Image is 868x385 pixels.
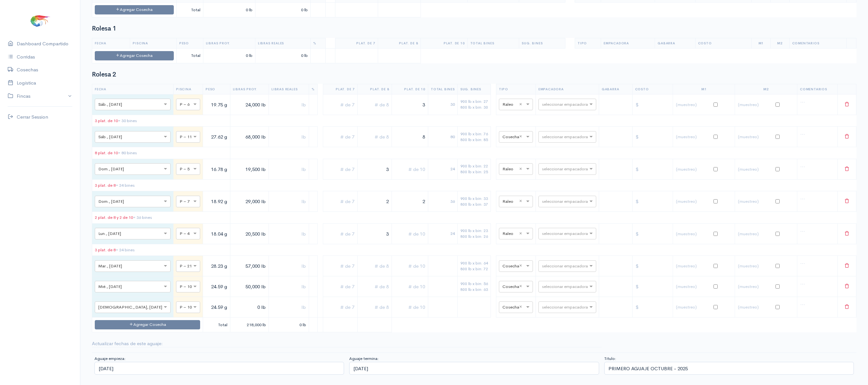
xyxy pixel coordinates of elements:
[203,84,230,94] th: Peso
[460,287,488,292] div: 800 lb x bin: 63
[431,134,455,140] div: 80
[271,98,306,111] input: lb
[789,38,846,48] th: Comentarios
[203,3,255,17] td: 0 lb
[92,353,347,378] td: Aguaje empieza:
[676,100,713,109] input: (muestreo)
[233,280,266,293] input: lb
[519,283,525,290] span: Clear all
[751,38,770,48] th: M1
[635,300,670,314] input: $
[460,163,488,169] div: 900 lb x bin: 22
[460,99,488,104] div: 900 lb x bin: 27
[738,261,775,271] input: (muestreo)
[601,38,655,48] th: Empacadora
[206,259,227,273] input: g
[133,215,152,220] span: = 36 bines
[431,101,455,108] div: 30
[519,166,525,173] span: Clear all
[738,165,775,174] input: (muestreo)
[575,38,601,48] th: Tipo
[92,179,230,191] td: 3 plat. de 8
[92,147,230,159] td: 8 plat. de 10
[271,227,306,240] input: lb
[203,48,255,63] td: 0 lb
[676,132,713,141] input: (muestreo)
[326,98,355,111] input: # de 7
[676,229,713,238] input: (muestreo)
[269,84,309,94] th: Libras Reales
[360,195,389,208] input: # de 8
[519,133,525,140] span: Clear all
[326,300,355,314] input: # de 7
[326,163,355,176] input: # de 7
[206,130,227,143] input: g
[176,3,203,17] td: Total
[431,230,455,237] div: 24
[394,98,425,111] input: # de 10
[206,227,227,240] input: g
[460,201,488,207] div: 800 lb x bin: 37
[323,84,357,94] th: Plat. de 7
[676,282,713,291] input: (muestreo)
[655,38,695,48] th: Gabarra
[635,195,670,208] input: $
[421,38,467,48] th: Plat. de 10
[233,163,266,176] input: lb
[378,38,421,48] th: Plat. de 8
[206,195,227,208] input: g
[519,263,525,269] span: Clear all
[431,198,455,205] div: 36
[269,318,309,332] td: 0 lb
[460,137,488,143] div: 800 lb x bin: 85
[360,300,389,314] input: # de 8
[271,259,306,273] input: lb
[206,300,227,314] input: g
[738,229,775,238] input: (muestreo)
[738,302,775,312] input: (muestreo)
[460,131,488,137] div: 900 lb x bin: 76
[738,132,775,141] input: (muestreo)
[602,353,856,378] td: Titulo:
[255,48,310,63] td: 0 lb
[394,300,425,314] input: # de 10
[676,197,713,206] input: (muestreo)
[460,169,488,175] div: 800 lb x bin: 25
[233,259,266,273] input: lb
[467,38,519,48] th: Total Bines
[233,195,266,208] input: lb
[360,98,389,111] input: # de 8
[676,165,713,174] input: (muestreo)
[360,227,389,240] input: # de 8
[206,98,227,111] input: g
[173,84,203,94] th: Piscina
[233,300,266,314] input: lb
[673,84,735,94] th: M1
[635,130,670,143] input: $
[92,115,230,127] td: 3 plat. de 10
[695,38,751,48] th: Costo
[676,302,713,312] input: (muestreo)
[635,227,670,240] input: $
[233,98,266,111] input: lb
[176,48,203,63] td: Total
[255,38,310,48] th: Libras Reales
[176,38,203,48] th: Peso
[797,84,838,94] th: Comentarios
[92,340,856,347] div: Actualizar fechas de este aguaje:
[311,38,326,48] th: %
[206,163,227,176] input: g
[116,247,135,253] span: = 24 bines
[519,230,525,237] span: Clear all
[92,71,856,78] h2: Rolesa 2
[271,195,306,208] input: lb
[326,195,355,208] input: # de 7
[326,259,355,273] input: # de 7
[360,130,389,143] input: # de 8
[460,266,488,272] div: 800 lb x bin: 72
[118,118,137,123] span: = 30 bines
[392,84,428,94] th: Plat. de 10
[271,130,306,143] input: lb
[536,84,599,94] th: Empacadora
[428,84,457,94] th: Total Bines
